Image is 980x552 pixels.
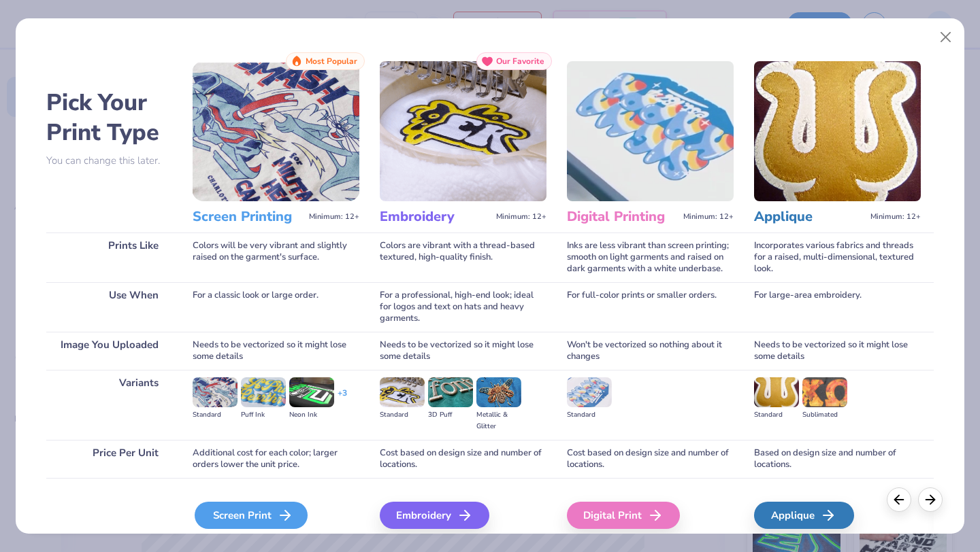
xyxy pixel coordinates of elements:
[567,332,734,370] div: Won't be vectorized so nothing about it changes
[289,377,334,407] img: Neon Ink
[754,61,921,201] img: Applique
[428,409,473,421] div: 3D Puff
[380,208,491,226] h3: Embroidery
[193,332,359,370] div: Needs to be vectorized so it might lose some details
[193,232,359,282] div: Colors will be very vibrant and slightly raised on the garment's surface.
[193,409,238,421] div: Standard
[46,282,172,332] div: Use When
[754,377,799,407] img: Standard
[428,377,473,407] img: 3D Puff
[754,440,921,478] div: Based on design size and number of locations.
[567,440,734,478] div: Cost based on design size and number of locations.
[380,377,425,407] img: Standard
[754,409,799,421] div: Standard
[289,409,334,421] div: Neon Ink
[567,409,612,421] div: Standard
[567,377,612,407] img: Standard
[476,377,521,407] img: Metallic & Glitter
[567,502,680,529] div: Digital Print
[496,212,546,222] span: Minimum: 12+
[567,61,734,201] img: Digital Printing
[380,532,546,543] span: We'll vectorize your image.
[46,440,172,478] div: Price Per Unit
[380,502,489,529] div: Embroidery
[46,88,172,148] h2: Pick Your Print Type
[195,502,308,529] div: Screen Print
[802,409,847,421] div: Sublimated
[496,56,544,66] span: Our Favorite
[193,377,238,407] img: Standard
[193,532,359,543] span: We'll vectorize your image.
[754,208,865,226] h3: Applique
[338,387,347,411] div: + 3
[754,332,921,370] div: Needs to be vectorized so it might lose some details
[46,370,172,440] div: Variants
[754,232,921,282] div: Incorporates various fabrics and threads for a raised, multi-dimensional, textured look.
[46,232,172,282] div: Prints Like
[567,282,734,332] div: For full-color prints or smaller orders.
[933,24,959,50] button: Close
[754,532,921,543] span: We'll vectorize your image.
[309,212,359,222] span: Minimum: 12+
[380,440,546,478] div: Cost based on design size and number of locations.
[380,332,546,370] div: Needs to be vectorized so it might lose some details
[802,377,847,407] img: Sublimated
[476,409,521,432] div: Metallic & Glitter
[683,212,734,222] span: Minimum: 12+
[380,409,425,421] div: Standard
[193,208,304,226] h3: Screen Printing
[754,282,921,332] div: For large-area embroidery.
[380,61,546,201] img: Embroidery
[567,232,734,282] div: Inks are less vibrant than screen printing; smooth on light garments and raised on dark garments ...
[306,56,357,66] span: Most Popular
[193,440,359,478] div: Additional cost for each color; larger orders lower the unit price.
[380,232,546,282] div: Colors are vibrant with a thread-based textured, high-quality finish.
[46,155,172,167] p: You can change this later.
[870,212,921,222] span: Minimum: 12+
[241,377,286,407] img: Puff Ink
[241,409,286,421] div: Puff Ink
[567,208,678,226] h3: Digital Printing
[193,61,359,201] img: Screen Printing
[193,282,359,332] div: For a classic look or large order.
[380,282,546,332] div: For a professional, high-end look; ideal for logos and text on hats and heavy garments.
[754,502,854,529] div: Applique
[46,332,172,370] div: Image You Uploaded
